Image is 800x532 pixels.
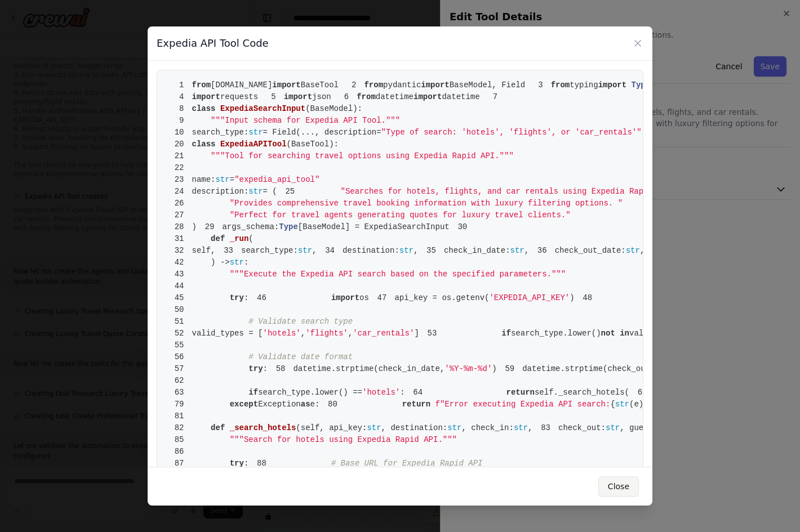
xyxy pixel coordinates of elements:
span: (e)} [629,400,648,409]
span: search_type: [241,246,298,255]
span: str [248,187,263,196]
span: _run [230,234,249,243]
span: 'EXPEDIA_API_KEY' [489,293,570,302]
span: [DOMAIN_NAME] [211,81,272,90]
span: self, api_key: [301,423,367,432]
span: self._search_hotels( [535,388,629,397]
span: 51 [166,316,192,328]
span: "Type of search: 'hotels', 'flights', or 'car_rentals'" [381,128,642,137]
span: , [525,246,529,255]
span: return [402,400,430,409]
span: 81 [166,410,192,422]
span: import [272,81,300,90]
span: : [263,364,268,373]
span: not [601,329,615,338]
span: 10 [166,127,192,138]
span: 23 [166,174,192,186]
span: Type [279,222,298,231]
span: str [514,423,528,432]
span: _search_hotels [230,423,296,432]
span: datetime [442,92,479,101]
span: 6 [331,91,357,103]
span: , [312,246,317,255]
span: 80 [319,399,345,410]
span: 'hotels' [362,388,400,397]
span: ( [296,423,300,432]
span: str [615,400,629,409]
span: Type [632,81,651,90]
span: name: [192,175,216,184]
span: valid_types: [629,329,686,338]
span: 43 [166,269,192,280]
span: = [230,175,234,184]
span: 'car_rentals' [353,329,414,338]
span: str [447,423,461,432]
span: 59 [497,363,523,375]
span: search_type.lower() [511,329,601,338]
span: 31 [166,233,192,245]
span: , [301,329,305,338]
span: in [620,329,629,338]
span: 1 [166,79,192,91]
span: 35 [418,245,444,257]
span: 82 [166,422,192,434]
span: 86 [166,446,192,458]
span: valid_types = [ [192,329,263,338]
span: datetime.strptime(check_out_date, [522,364,678,373]
span: # Validate date format [248,352,353,361]
span: [BaseModel] = ExpediaSearchInput [298,222,450,231]
span: ) [166,222,197,231]
span: "Searches for hotels, flights, and car rentals using Expedia Rapid API. " [340,187,686,196]
span: Exception [258,400,301,409]
span: BaseTool [301,81,339,90]
span: '%Y-%m-%d' [445,364,492,373]
span: check_out: [558,423,606,432]
span: os [359,293,369,302]
span: 87 [166,458,192,470]
span: pydantic [383,81,421,90]
span: check_out_date: [555,246,626,255]
span: str [367,423,381,432]
span: str [230,258,244,267]
span: 34 [317,245,343,257]
span: ) -> [211,258,230,267]
span: , [640,246,645,255]
span: str [510,246,525,255]
span: = Field(..., description= [263,128,381,137]
span: from [357,92,376,101]
h3: Expedia API Tool Code [157,35,269,51]
span: ): [353,104,362,113]
span: check_in_date: [444,246,510,255]
span: : [244,459,248,468]
button: Close [598,476,639,497]
span: ExpediaSearchInput [220,104,305,113]
span: : [400,388,405,397]
span: 48 [575,292,601,304]
span: 30 [450,221,475,233]
span: 7 [480,91,506,103]
span: destination: [343,246,399,255]
span: description: [192,187,249,196]
span: 63 [166,387,192,399]
span: """Input schema for Expedia API Tool.""" [211,116,400,125]
span: json [312,92,331,101]
span: try [230,459,244,468]
span: class [192,140,216,149]
span: 29 [197,221,223,233]
span: , check_in: [461,423,513,432]
span: ] [414,329,419,338]
span: , [528,423,532,432]
span: requests [220,92,258,101]
span: except [230,400,258,409]
span: 83 [533,422,559,434]
span: BaseModel [310,104,353,113]
span: as [301,400,310,409]
span: from [192,81,211,90]
span: 9 [166,115,192,127]
span: 'hotels' [263,329,301,338]
span: if [501,329,511,338]
span: datetime.strptime(check_in_date, [293,364,445,373]
span: self, [166,246,216,255]
span: def [211,234,225,243]
span: 42 [166,257,192,269]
